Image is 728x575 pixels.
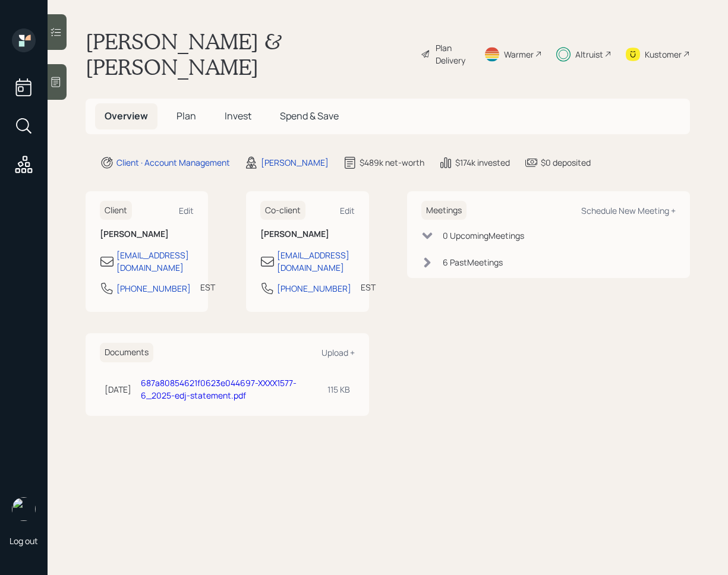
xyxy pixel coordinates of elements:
div: $0 deposited [541,156,591,169]
h6: [PERSON_NAME] [100,229,194,239]
div: Kustomer [645,48,682,61]
span: Invest [225,109,251,122]
div: Altruist [575,48,603,61]
h6: Documents [100,343,153,362]
div: $489k net-worth [360,156,424,169]
span: Overview [105,109,148,122]
a: 687a80854621f0623e044697-XXXX1577-6_2025-edj-statement.pdf [141,377,297,401]
div: [DATE] [105,383,131,396]
div: [PERSON_NAME] [261,156,329,169]
div: Client · Account Management [116,156,230,169]
div: 115 KB [327,383,350,396]
div: [EMAIL_ADDRESS][DOMAIN_NAME] [116,249,194,274]
div: Edit [179,205,194,216]
span: Plan [177,109,196,122]
div: 6 Past Meeting s [443,256,503,268]
div: Log out [10,535,38,546]
h6: Meetings [421,201,467,220]
div: $174k invested [455,156,510,169]
div: Warmer [504,48,534,61]
div: EST [200,281,215,293]
div: Schedule New Meeting + [581,205,676,216]
div: Upload + [322,347,355,358]
div: EST [361,281,376,293]
h6: Co-client [260,201,305,220]
div: Edit [340,205,355,216]
div: [PHONE_NUMBER] [116,282,191,295]
div: [EMAIL_ADDRESS][DOMAIN_NAME] [277,249,354,274]
h1: [PERSON_NAME] & [PERSON_NAME] [86,29,411,80]
div: Plan Delivery [436,42,469,67]
div: [PHONE_NUMBER] [277,282,351,295]
h6: [PERSON_NAME] [260,229,354,239]
div: 0 Upcoming Meeting s [443,229,524,242]
img: retirable_logo.png [12,497,36,521]
h6: Client [100,201,132,220]
span: Spend & Save [280,109,339,122]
